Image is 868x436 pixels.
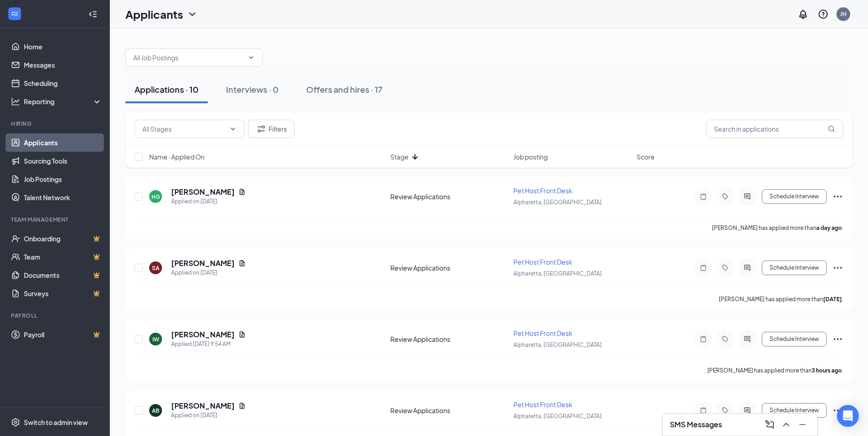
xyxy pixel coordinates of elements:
div: Applied on [DATE] [171,268,246,277]
button: Schedule Interview [762,261,827,275]
svg: ChevronDown [248,54,255,61]
svg: Analysis [11,97,20,106]
span: Pet Host Front Desk [513,258,572,266]
svg: Note [698,193,709,200]
button: Schedule Interview [762,403,827,418]
h5: [PERSON_NAME] [171,401,235,411]
b: [DATE] [823,296,842,303]
h1: Applicants [125,6,183,22]
svg: MagnifyingGlass [828,125,835,133]
svg: ComposeMessage [764,419,775,430]
svg: ArrowDown [410,151,421,162]
svg: Filter [256,123,267,134]
a: Talent Network [24,188,102,207]
div: IW [152,335,159,343]
div: Offers and hires · 17 [306,84,383,95]
svg: Tag [720,335,731,343]
div: AB [152,407,159,415]
svg: ActiveChat [742,193,753,200]
span: Alpharetta, [GEOGRAPHIC_DATA] [513,341,602,348]
div: Switch to admin view [24,418,88,427]
span: Alpharetta, [GEOGRAPHIC_DATA] [513,413,602,420]
svg: WorkstreamLogo [10,9,19,18]
div: Review Applications [390,263,508,272]
a: Applicants [24,133,102,152]
span: Job posting [513,152,548,161]
svg: ChevronDown [187,9,198,20]
a: Scheduling [24,74,102,92]
div: JH [840,10,846,18]
svg: Document [238,402,246,409]
span: Pet Host Front Desk [513,186,572,195]
div: Applied on [DATE] [171,411,246,420]
a: Messages [24,56,102,74]
a: SurveysCrown [24,284,102,303]
div: Applied on [DATE] [171,197,246,206]
div: SA [152,264,159,272]
svg: Ellipses [832,405,843,416]
button: Schedule Interview [762,332,827,346]
svg: Note [698,335,709,343]
button: ComposeMessage [762,417,777,432]
svg: Document [238,188,246,196]
span: Pet Host Front Desk [513,329,572,337]
svg: Notifications [798,9,809,20]
svg: Note [698,264,709,271]
div: Payroll [11,312,100,319]
a: PayrollCrown [24,325,102,344]
span: Name · Applied On [149,152,205,161]
button: ChevronUp [779,417,793,432]
input: Search in applications [706,120,843,138]
a: Job Postings [24,170,102,188]
input: All Job Postings [133,53,244,63]
svg: Document [238,260,246,267]
h5: [PERSON_NAME] [171,258,235,268]
div: Review Applications [390,335,508,344]
span: Alpharetta, [GEOGRAPHIC_DATA] [513,199,602,206]
input: All Stages [142,124,226,134]
b: 3 hours ago [812,367,842,374]
a: TeamCrown [24,248,102,266]
b: a day ago [816,224,842,231]
a: Sourcing Tools [24,152,102,170]
h5: [PERSON_NAME] [171,330,235,340]
svg: Collapse [88,10,97,19]
div: HG [151,193,160,201]
p: [PERSON_NAME] has applied more than . [707,367,843,374]
button: Schedule Interview [762,189,827,204]
div: Review Applications [390,192,508,201]
svg: QuestionInfo [818,9,829,20]
div: Reporting [24,97,102,106]
div: Team Management [11,216,100,223]
p: [PERSON_NAME] has applied more than . [719,295,843,303]
svg: Ellipses [832,191,843,202]
svg: ActiveChat [742,335,753,343]
svg: Document [238,331,246,338]
h3: SMS Messages [670,420,722,430]
svg: ChevronUp [781,419,792,430]
span: Pet Host Front Desk [513,400,572,409]
svg: ChevronDown [229,125,237,133]
a: DocumentsCrown [24,266,102,284]
div: Open Intercom Messenger [837,405,859,427]
svg: Ellipses [832,262,843,273]
a: Home [24,37,102,56]
h5: [PERSON_NAME] [171,187,235,197]
div: Applied [DATE] 9:54 AM [171,340,246,349]
span: Stage [390,152,409,161]
svg: Tag [720,264,731,271]
svg: Minimize [797,419,808,430]
a: OnboardingCrown [24,229,102,248]
svg: Note [698,407,709,414]
div: Interviews · 0 [226,84,279,95]
div: Hiring [11,120,100,128]
span: Alpharetta, [GEOGRAPHIC_DATA] [513,270,602,277]
button: Filter Filters [248,120,295,138]
span: Score [636,152,655,161]
svg: Tag [720,407,731,414]
svg: Tag [720,193,731,200]
svg: Settings [11,418,20,427]
svg: ActiveChat [742,264,753,271]
button: Minimize [795,417,810,432]
div: Applications · 10 [135,84,199,95]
